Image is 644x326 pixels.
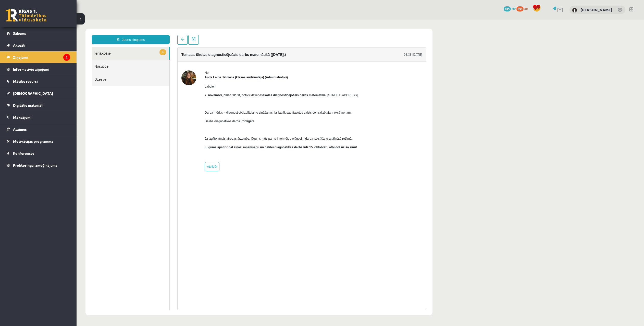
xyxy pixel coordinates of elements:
strong: skolas diagnosticējošais darbs matemātikā [186,74,249,77]
span: [DEMOGRAPHIC_DATA] [13,91,53,95]
a: 695 mP [504,6,516,10]
strong: Anda Laine Jātniece (klases audzinātāja) (Administratori) [128,56,211,59]
a: [PERSON_NAME] [580,7,612,12]
span: mP [512,6,516,10]
span: Darba mērķis – diagnosticēt izglītojamo zināšanas, lai labāk sagatavotos valsts centralizētajam e... [128,91,275,95]
a: [DEMOGRAPHIC_DATA] [7,87,70,99]
span: xp [524,6,528,10]
strong: obligāta [166,100,178,103]
a: 1Ienākošie [15,27,92,40]
a: Dzēstie [15,53,93,66]
b: Lūgums apstiprināt ziņas saņemšanu un dalību diagnostikas darbā līdz 15. oktobrim, atbildot uz šo... [128,126,280,129]
a: Proktoringa izmēģinājums [7,159,70,171]
a: Aktuāli [7,39,70,51]
span: Atzīmes [13,127,27,131]
span: 695 [504,6,511,11]
span: 890 [516,6,524,11]
span: Proktoringa izmēģinājums [13,163,57,167]
a: Sākums [7,27,70,39]
i: 2 [63,54,70,61]
a: Nosūtītie [15,40,93,53]
a: Informatīvie ziņojumi [7,63,70,75]
div: 08:38 [DATE] [327,33,345,37]
span: Konferences [13,151,34,155]
a: Motivācijas programma [7,135,70,147]
span: 1 [83,30,90,35]
img: Anda Laine Jātniece (klases audzinātāja) [105,51,120,66]
span: Labdien! [128,65,140,69]
span: Aktuāli [13,43,25,47]
strong: 7. novembrī, plkst. 12.00 [128,74,164,77]
a: Konferences [7,147,70,159]
a: Digitālie materiāli [7,99,70,111]
a: Atbildēt [128,142,143,152]
a: Mācību resursi [7,75,70,87]
h4: Temats: Skolas diagnosticējošais darbs matemātikā ([DATE].) [105,33,209,37]
span: , notiks klātienes , [STREET_ADDRESS]. [128,74,282,77]
img: Alekss Kozlovskis [572,8,577,13]
span: Ja izglītojamais atrodas ārzemēs, lūgums mūs par to informēt, pielāgosim darba rakstīšanu attālin... [128,117,276,121]
a: Jauns ziņojums [15,15,93,25]
a: Rīgas 1. Tālmācības vidusskola [6,9,46,22]
a: Maksājumi [7,111,70,123]
a: Ziņojumi2 [7,51,70,63]
span: Digitālie materiāli [13,103,43,107]
legend: Maksājumi [13,111,70,123]
legend: Ziņojumi [13,51,70,63]
div: No: [128,51,282,55]
span: Motivācijas programma [13,139,53,143]
legend: Informatīvie ziņojumi [13,63,70,75]
span: Sākums [13,31,26,35]
span: Mācību resursi [13,79,38,83]
a: 890 xp [516,6,530,10]
span: Dalība diagnostikas darbā ir . [128,100,179,103]
a: Atzīmes [7,123,70,135]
